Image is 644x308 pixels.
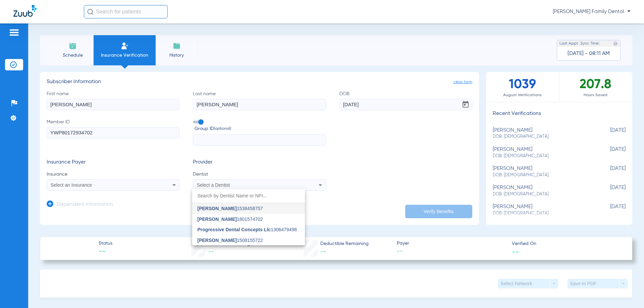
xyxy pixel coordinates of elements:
[198,206,263,211] span: 1538458757
[198,217,263,222] span: 1801574702
[198,238,263,243] span: 1508155722
[198,227,271,232] span: Progressive Dental Concepts Llc
[192,189,305,203] input: dropdown search
[198,206,237,211] span: [PERSON_NAME]
[198,227,297,232] span: 1306479498
[198,238,237,243] span: [PERSON_NAME]
[610,276,644,308] iframe: Chat Widget
[198,217,237,222] span: [PERSON_NAME]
